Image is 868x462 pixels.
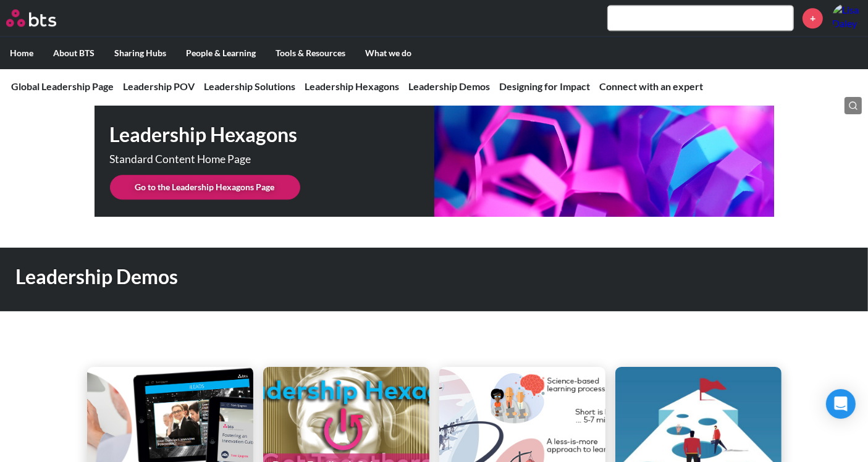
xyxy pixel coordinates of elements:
label: Sharing Hubs [104,37,176,69]
a: Go to the Leadership Hexagons Page [110,175,300,199]
h1: Leadership Hexagons [110,121,434,149]
a: Designing for Impact [499,80,590,92]
a: Global Leadership Page [11,80,114,92]
label: Tools & Resources [266,37,355,69]
a: Go home [6,9,79,27]
label: What we do [355,37,421,69]
p: Standard Content Home Page [110,154,369,165]
img: Lisa Daley [832,3,862,33]
h1: Leadership Demos [15,263,601,291]
label: About BTS [43,37,104,69]
a: Leadership Hexagons [305,80,399,92]
a: Leadership POV [123,80,195,92]
img: BTS Logo [6,9,56,27]
a: Leadership Demos [408,80,490,92]
a: + [803,8,823,28]
a: Connect with an expert [599,80,703,92]
a: Profile [832,3,862,33]
div: Open Intercom Messenger [826,389,856,419]
label: People & Learning [176,37,266,69]
a: Leadership Solutions [204,80,295,92]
